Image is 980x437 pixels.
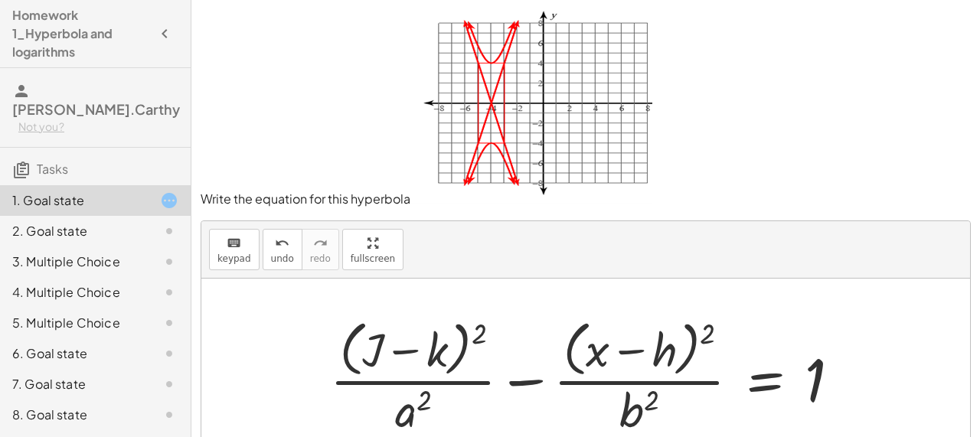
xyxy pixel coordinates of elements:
button: redoredo [302,229,339,270]
button: fullscreen [342,229,403,270]
div: 8. Goal state [12,406,136,424]
button: undoundo [263,229,302,270]
i: Task started. [160,191,178,210]
p: Write the equation for this hyperbola [201,9,971,208]
div: 5. Multiple Choice [12,314,136,332]
i: keyboard [227,234,241,253]
div: 6. Goal state [12,344,136,363]
i: Task not started. [160,314,178,332]
div: 1. Goal state [12,191,136,210]
div: 7. Goal state [12,375,136,393]
i: Task not started. [160,406,178,424]
span: undo [271,253,294,264]
i: undo [275,234,289,253]
button: keyboardkeypad [209,229,260,270]
h4: Homework 1_Hyperbola and logarithms [12,6,151,61]
img: 791cfa3b6f9f595e18c334efa8c93cb7a51a5666cb941bdaa77b805e7606e9c9.png [410,9,652,204]
span: Tasks [37,161,68,177]
div: Not you? [18,119,178,135]
i: Task not started. [160,222,178,240]
span: fullscreen [351,253,395,264]
span: redo [310,253,331,264]
span: [PERSON_NAME].Carthy [12,100,180,118]
div: 2. Goal state [12,222,136,240]
span: keypad [217,253,251,264]
i: redo [313,234,328,253]
i: Task not started. [160,283,178,302]
i: Task not started. [160,375,178,393]
i: Task not started. [160,253,178,271]
i: Task not started. [160,344,178,363]
div: 3. Multiple Choice [12,253,136,271]
div: 4. Multiple Choice [12,283,136,302]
